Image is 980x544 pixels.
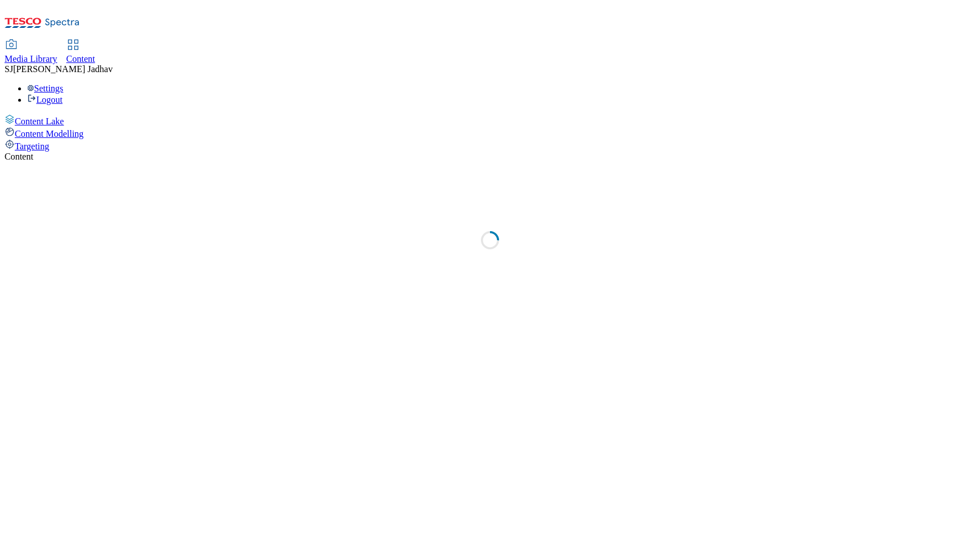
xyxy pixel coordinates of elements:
a: Settings [27,83,64,93]
span: Media Library [5,54,57,64]
span: Content Modelling [15,129,83,139]
a: Content [66,40,95,64]
a: Media Library [5,40,57,64]
a: Logout [27,95,62,104]
a: Content Lake [5,114,975,127]
div: Content [5,152,975,162]
span: [PERSON_NAME] Jadhav [13,64,113,74]
span: SJ [5,64,13,74]
span: Content [66,54,95,64]
span: Targeting [15,141,49,151]
span: Content Lake [15,116,64,126]
a: Targeting [5,139,975,152]
a: Content Modelling [5,127,975,139]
